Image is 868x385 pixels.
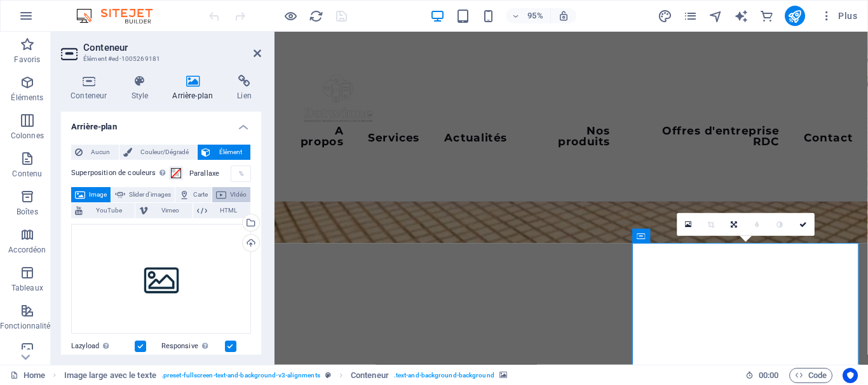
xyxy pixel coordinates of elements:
[212,187,250,202] button: VIdéo
[745,368,779,383] h6: Durée de la session
[211,203,247,218] span: HTML
[658,8,673,23] button: design
[499,372,507,379] i: Cet élément contient un arrière-plan.
[351,368,389,383] span: Cliquez pour sélectionner. Double-cliquez pour modifier.
[768,370,770,380] span: :
[189,170,231,177] label: Parallaxe
[815,6,862,26] button: Plus
[683,8,698,23] button: pages
[193,187,208,202] span: Carte
[820,10,857,22] span: Plus
[525,8,545,23] h6: 95%
[700,213,722,236] a: Mode rogner
[843,368,858,383] button: Usercentrics
[71,203,135,218] button: YouTube
[89,187,107,202] span: Image
[506,8,551,23] button: 95%
[658,9,672,23] i: Design (Ctrl+Alt+Y)
[198,145,250,160] button: Élément
[71,166,169,181] label: Superposition de couleurs
[135,203,192,218] button: Vimeo
[759,368,778,383] span: 00 00
[233,166,250,181] div: %
[73,8,168,23] img: Editor Logo
[722,213,745,236] a: Modifier l'orientation
[709,8,724,23] button: navigator
[759,9,774,23] i: E-commerce
[61,75,121,101] h4: Conteneur
[11,283,43,293] p: Tableaux
[175,187,212,202] button: Carte
[795,368,827,383] span: Code
[230,187,247,202] span: VIdéo
[10,368,45,383] a: Cliquez pour annuler la sélection. Double-cliquez pour ouvrir Pages.
[309,9,323,23] i: Actualiser la page
[161,339,225,354] label: Responsive
[8,245,46,255] p: Accordéon
[792,213,815,236] a: Confirmer ( Ctrl ⏎ )
[86,203,131,218] span: YouTube
[11,93,43,103] p: Éléments
[308,8,323,23] button: reload
[193,203,250,218] button: HTML
[64,368,507,383] nav: breadcrumb
[11,131,44,141] p: Colonnes
[745,213,768,236] a: Flouter
[83,42,261,53] h2: Conteneur
[283,8,298,23] button: Cliquez ici pour quitter le mode Aperçu et poursuivre l'édition.
[227,75,261,101] h4: Lien
[111,187,175,202] button: Slider d'images
[734,8,749,23] button: text_generator
[14,55,40,65] p: Favoris
[558,10,569,22] i: Lors du redimensionnement, ajuster automatiquement le niveau de zoom en fonction de l'appareil sé...
[709,9,723,23] i: Navigateur
[152,203,188,218] span: Vimeo
[12,169,42,179] p: Contenu
[71,145,119,160] button: Aucun
[71,224,251,334] div: img-small-white.jpg
[86,145,115,160] span: Aucun
[64,368,156,383] span: Cliquez pour sélectionner. Double-cliquez pour modifier.
[769,213,792,236] a: Échelle de gris
[785,6,805,26] button: publish
[787,9,802,23] i: Publier
[789,368,832,383] button: Code
[129,187,171,202] span: Slider d'images
[17,207,38,217] p: Boîtes
[136,145,194,160] span: Couleur/Dégradé
[683,9,698,23] i: Pages (Ctrl+Alt+S)
[61,112,261,134] h4: Arrière-plan
[119,145,198,160] button: Couleur/Dégradé
[394,368,494,383] span: . text-and-background-background
[214,145,247,160] span: Élément
[121,75,163,101] h4: Style
[163,75,227,101] h4: Arrière-plan
[759,8,775,23] button: commerce
[83,53,236,65] h3: Élément #ed-1005269181
[161,368,320,383] span: . preset-fullscreen-text-and-background-v3-alignments
[734,9,749,23] i: AI Writer
[325,372,331,379] i: Cet élément est une présélection personnalisable.
[71,339,135,354] label: Lazyload
[677,213,700,236] a: Sélectionnez les fichiers depuis le Gestionnaire de fichiers, les photos du stock ou téléversez u...
[71,187,111,202] button: Image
